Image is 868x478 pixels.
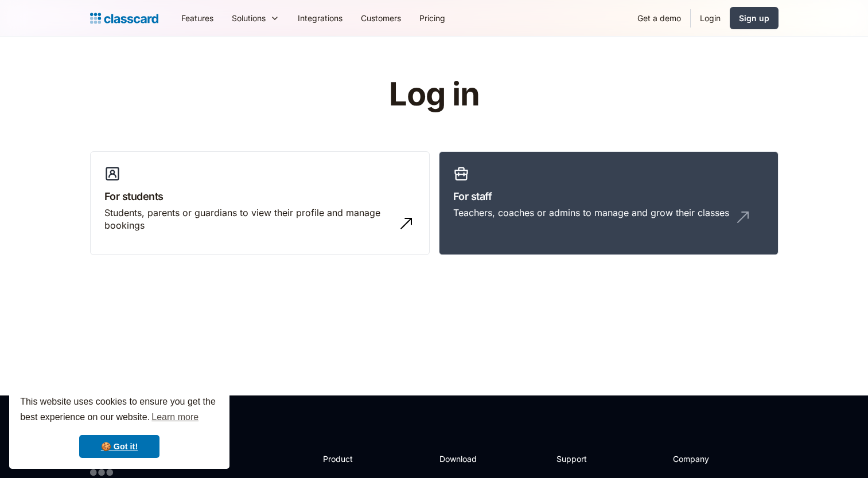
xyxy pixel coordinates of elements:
[453,206,729,219] div: Teachers, coaches or admins to manage and grow their classes
[439,453,486,465] h2: Download
[172,5,223,31] a: Features
[352,5,410,31] a: Customers
[252,77,616,112] h1: Log in
[739,12,769,24] div: Sign up
[691,5,730,31] a: Login
[730,7,779,29] a: Sign up
[90,151,430,256] a: For studentsStudents, parents or guardians to view their profile and manage bookings
[628,5,690,31] a: Get a demo
[90,10,158,26] a: home
[79,435,159,458] a: dismiss cookie message
[104,206,392,232] div: Students, parents or guardians to view their profile and manage bookings
[439,151,779,256] a: For staffTeachers, coaches or admins to manage and grow their classes
[104,189,415,204] h3: For students
[556,453,603,465] h2: Support
[150,409,200,426] a: learn more about cookies
[9,384,229,469] div: cookieconsent
[20,395,219,426] span: This website uses cookies to ensure you get the best experience on our website.
[410,5,454,31] a: Pricing
[323,453,384,465] h2: Product
[453,189,764,204] h3: For staff
[289,5,352,31] a: Integrations
[223,5,289,31] div: Solutions
[232,12,266,24] div: Solutions
[673,453,749,465] h2: Company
